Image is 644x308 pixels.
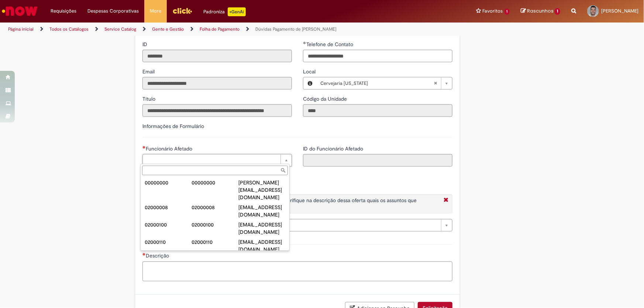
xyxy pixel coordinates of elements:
[192,179,238,186] div: 00000000
[141,177,289,250] ul: Funcionário Afetado
[145,221,192,228] div: 02000100
[192,238,238,246] div: 02000110
[238,238,285,253] div: [EMAIL_ADDRESS][DOMAIN_NAME]
[145,179,192,186] div: 00000000
[145,238,192,246] div: 02000110
[192,204,238,211] div: 02000008
[238,179,285,201] div: [PERSON_NAME][EMAIL_ADDRESS][DOMAIN_NAME]
[238,221,285,236] div: [EMAIL_ADDRESS][DOMAIN_NAME]
[192,221,238,228] div: 02000100
[145,204,192,211] div: 02000008
[238,204,285,218] div: [EMAIL_ADDRESS][DOMAIN_NAME]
